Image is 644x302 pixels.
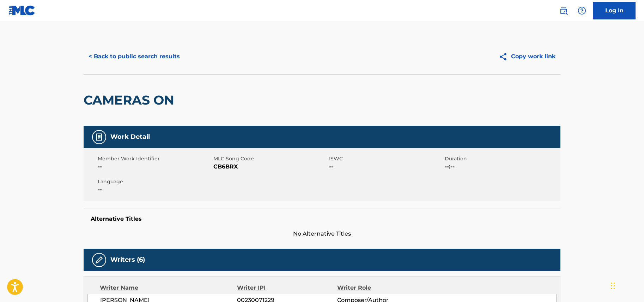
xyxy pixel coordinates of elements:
span: No Alternative Titles [84,230,560,238]
span: MLC Song Code [213,155,327,162]
button: < Back to public search results [84,48,185,65]
span: ISWC [329,155,443,162]
img: Writers [95,256,103,264]
span: -- [98,185,212,194]
h5: Writers (6) [110,256,145,264]
span: -- [98,162,212,171]
h2: CAMERAS ON [84,92,178,108]
a: Public Search [557,4,571,18]
span: CB6BRX [213,162,327,171]
div: Drag [611,275,615,296]
img: help [578,6,586,15]
img: MLC Logo [8,5,36,16]
span: Language [98,178,212,185]
span: Member Work Identifier [98,155,212,162]
a: Log In [593,2,636,19]
div: Writer IPI [237,284,338,292]
span: --:-- [445,162,559,171]
img: Work Detail [95,133,103,141]
img: Copy work link [499,52,511,61]
div: Writer Role [337,284,429,292]
div: Writer Name [100,284,237,292]
h5: Work Detail [110,133,150,141]
h5: Alternative Titles [91,215,553,223]
iframe: Chat Widget [609,268,644,302]
span: Duration [445,155,559,162]
span: -- [329,162,443,171]
button: Copy work link [494,48,560,65]
div: Help [575,4,589,18]
img: search [559,6,568,15]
